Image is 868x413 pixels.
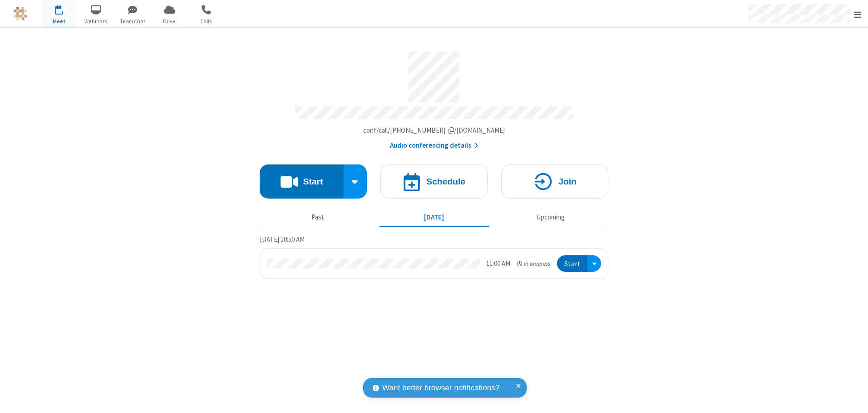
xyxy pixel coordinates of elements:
[260,234,608,279] section: Today's Meetings
[61,5,67,12] div: 1
[153,17,187,25] span: Drive
[380,164,488,199] button: Schedule
[363,126,505,134] span: Copy my meeting room link
[382,382,499,394] span: Want better browser notifications?
[42,17,76,25] span: Meet
[260,164,344,199] button: Start
[79,17,113,25] span: Webinars
[14,7,27,20] img: QA Selenium DO NOT DELETE OR CHANGE
[263,209,373,226] button: Past
[260,45,608,151] section: Account details
[260,235,305,244] span: [DATE] 10:50 AM
[303,177,323,186] h4: Start
[587,255,601,272] div: Open menu
[486,259,510,269] div: 11:00 AM
[558,177,577,186] h4: Join
[557,255,587,272] button: Start
[363,125,505,136] button: Copy my meeting room linkCopy my meeting room link
[517,259,550,268] em: in progress
[189,17,223,25] span: Calls
[426,177,465,186] h4: Schedule
[116,17,150,25] span: Team Chat
[501,164,608,199] button: Join
[390,140,478,151] button: Audio conferencing details
[496,209,605,226] button: Upcoming
[344,164,367,199] div: Start conference options
[380,209,489,226] button: [DATE]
